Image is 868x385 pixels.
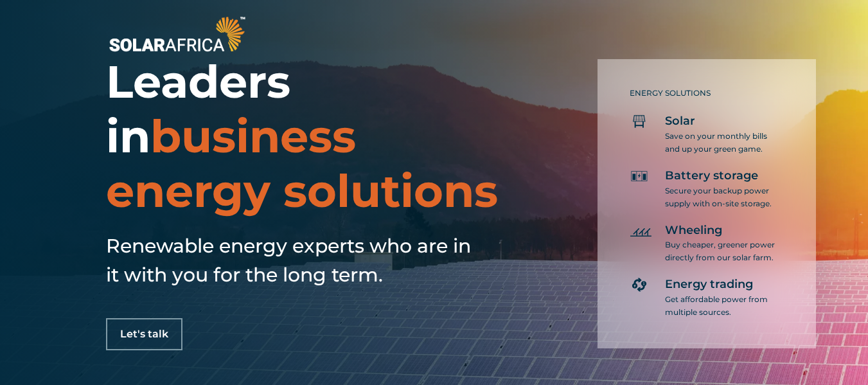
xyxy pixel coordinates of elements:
[665,238,777,264] p: Buy cheaper, greener power directly from our solar farm.
[665,114,695,129] span: Solar
[665,184,777,210] p: Secure your backup power supply with on-site storage.
[665,130,777,156] p: Save on your monthly bills and up your green game.
[106,55,510,219] h1: Leaders in
[665,223,722,238] span: Wheeling
[665,293,777,319] p: Get affordable power from multiple sources.
[106,109,498,219] span: business energy solutions
[106,231,479,289] h5: Renewable energy experts who are in it with you for the long term.
[665,277,753,292] span: Energy trading
[665,168,758,184] span: Battery storage
[630,89,777,98] h5: ENERGY SOLUTIONS
[106,318,182,350] a: Let's talk
[120,329,168,339] span: Let's talk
